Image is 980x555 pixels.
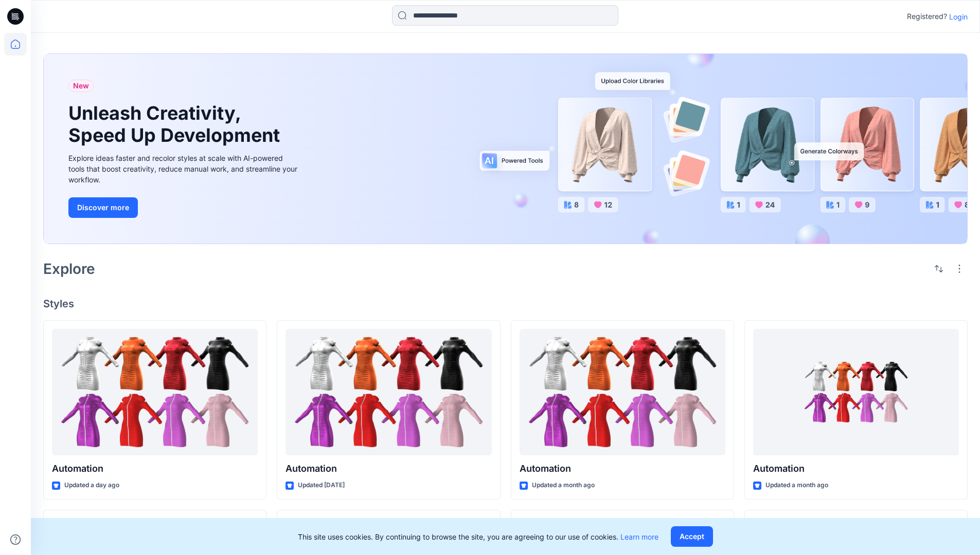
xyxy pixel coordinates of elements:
[52,461,258,476] p: Automation
[298,480,345,491] p: Updated [DATE]
[907,10,947,23] p: Registered?
[52,329,258,456] a: Automation
[949,11,968,22] p: Login
[43,298,968,310] h4: Styles
[73,80,89,92] span: New
[520,329,725,456] a: Automation
[532,480,595,491] p: Updated a month ago
[753,329,959,456] a: Automation
[68,102,284,146] h1: Unleash Creativity, Speed Up Development
[286,461,491,476] p: Automation
[43,261,95,277] h2: Explore
[286,329,491,456] a: Automation
[671,526,713,547] button: Accept
[520,461,725,476] p: Automation
[765,480,828,491] p: Updated a month ago
[64,480,119,491] p: Updated a day ago
[68,153,300,185] div: Explore ideas faster and recolor styles at scale with AI-powered tools that boost creativity, red...
[298,531,658,542] p: This site uses cookies. By continuing to browse the site, you are agreeing to our use of cookies.
[68,197,300,218] a: Discover more
[620,532,658,541] a: Learn more
[753,461,959,476] p: Automation
[68,197,138,218] button: Discover more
